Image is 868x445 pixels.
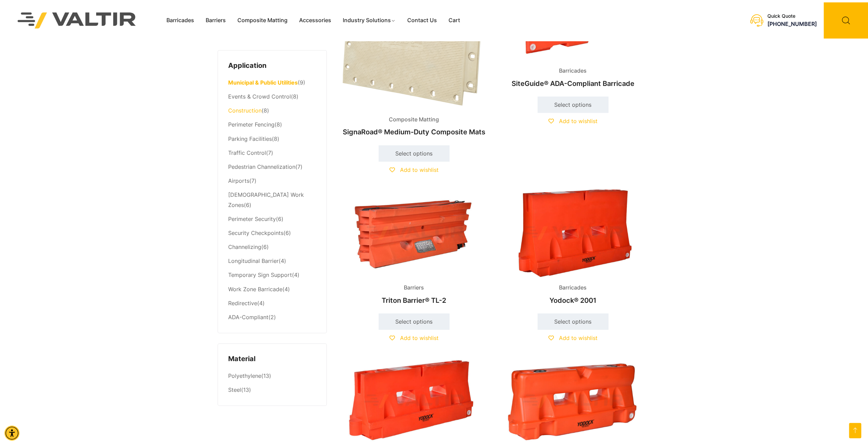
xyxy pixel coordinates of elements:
[4,426,19,441] div: Accessibility Menu
[389,335,439,341] a: Add to wishlist
[340,124,488,139] h2: SignaRoad® Medium-Duty Composite Mats
[340,189,488,308] a: BarriersTriton Barrier® TL-2
[384,115,444,125] span: Composite Matting
[554,66,592,76] span: Barricades
[554,283,592,293] span: Barricades
[228,296,316,310] li: (4)
[228,386,241,393] a: Steel
[228,132,316,146] li: (8)
[399,283,429,293] span: Barriers
[228,383,316,396] li: (13)
[400,335,439,341] span: Add to wishlist
[228,354,316,364] h4: Material
[401,15,443,26] a: Contact Us
[228,310,316,323] li: (2)
[443,15,466,26] a: Cart
[228,229,283,236] a: Security Checkpoints
[228,286,282,293] a: Work Zone Barricade
[228,216,276,222] a: Perimeter Security
[228,174,316,188] li: (7)
[200,15,232,26] a: Barriers
[228,61,316,71] h4: Application
[228,90,316,104] li: (8)
[499,293,647,308] h2: Yodock® 2001
[767,20,817,27] a: call (888) 496-3625
[232,15,293,26] a: Composite Matting
[228,243,261,250] a: Channelizing
[228,314,268,321] a: ADA-Compliant
[340,189,488,277] img: Barriers
[228,146,316,160] li: (7)
[228,271,292,278] a: Temporary Sign Support
[228,104,316,118] li: (8)
[499,76,647,91] h2: SiteGuide® ADA-Compliant Barricade
[340,293,488,308] h2: Triton Barrier® TL-2
[228,300,257,307] a: Redirective
[548,335,598,341] a: Add to wishlist
[228,257,279,264] a: Longitudinal Barrier
[538,313,608,330] a: Select options for “Yodock® 2001”
[228,149,266,156] a: Traffic Control
[499,189,647,308] a: BarricadesYodock® 2001
[228,79,298,86] a: Municipal & Public Utilities
[228,93,291,100] a: Events & Crowd Control
[228,160,316,174] li: (7)
[228,226,316,240] li: (6)
[337,15,401,26] a: Industry Solutions
[228,76,316,90] li: (9)
[293,15,337,26] a: Accessories
[499,189,647,277] img: Barricades
[559,118,598,124] span: Add to wishlist
[228,188,316,212] li: (6)
[538,97,608,113] a: Select options for “SiteGuide® ADA-Compliant Barricade”
[849,423,861,438] a: Open this option
[228,135,272,142] a: Parking Facilities
[228,163,295,170] a: Pedestrian Channelization
[228,372,261,379] a: Polyethylene
[228,240,316,254] li: (6)
[228,268,316,282] li: (4)
[228,191,304,208] a: [DEMOGRAPHIC_DATA] Work Zones
[379,313,450,330] a: Select options for “Triton Barrier® TL-2”
[228,369,316,383] li: (13)
[228,282,316,296] li: (4)
[400,166,439,173] span: Add to wishlist
[559,335,598,341] span: Add to wishlist
[228,118,316,132] li: (8)
[228,254,316,268] li: (4)
[228,121,275,128] a: Perimeter Fencing
[389,166,439,173] a: Add to wishlist
[379,145,450,162] a: Select options for “SignaRoad® Medium-Duty Composite Mats”
[767,13,817,19] div: Quick Quote
[548,118,598,124] a: Add to wishlist
[228,177,249,184] a: Airports
[161,15,200,26] a: Barricades
[228,212,316,226] li: (6)
[228,107,262,114] a: Construction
